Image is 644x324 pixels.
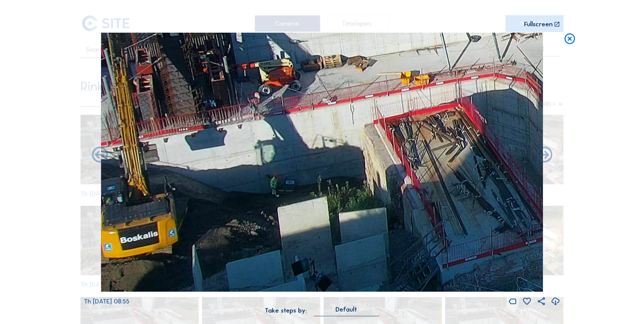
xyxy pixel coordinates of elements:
div: Take steps by: [265,307,307,314]
i: Back [535,146,554,165]
div: Fullscreen [524,21,553,28]
img: Image [101,33,543,292]
div: Default [335,306,357,313]
div: Default [314,306,379,316]
i: Forward [90,146,109,165]
span: Th [DATE] 08:55 [84,297,129,305]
